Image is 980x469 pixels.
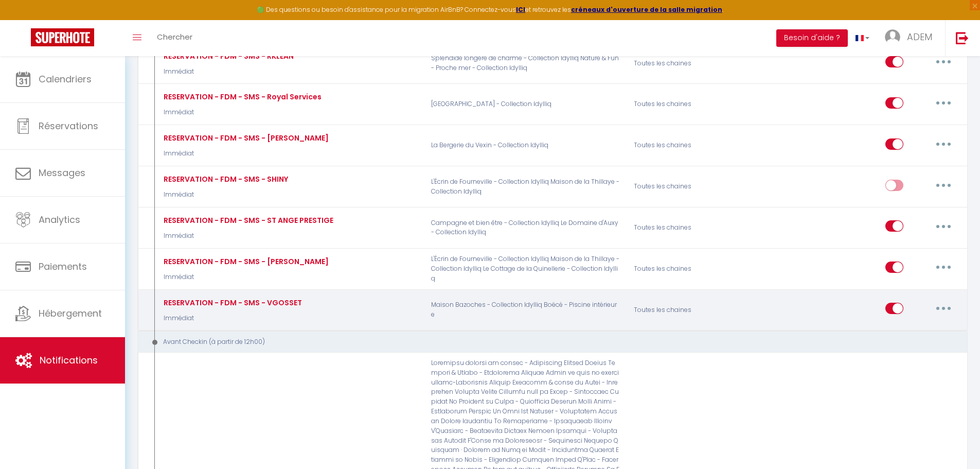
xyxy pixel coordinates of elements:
iframe: Chat [936,423,972,461]
div: RESERVATION - FDM - SMS - ST ANGE PRESTIGE [161,215,333,226]
p: Maison Bazoches - Collection Idylliq Boëcé - Piscine intérieure [424,295,627,325]
p: L'Écrin de Fourneville - Collection Idylliq Maison de la Thillaye - Collection Idylliq Le Cottage... [424,254,627,284]
p: Immédiat [161,108,322,117]
a: ICI [516,5,525,14]
button: Besoin d'aide ? [776,29,848,47]
div: RESERVATION - FDM - SMS - [PERSON_NAME] [161,256,329,267]
p: La Bergerie du Vexin - Collection Idylliq [424,131,627,161]
div: Toutes les chaines [627,90,762,119]
div: RESERVATION - FDM - SMS - [PERSON_NAME] [161,132,329,144]
p: Immédiat [161,149,329,159]
img: Super Booking [31,28,94,46]
a: ... ADEM [877,20,945,56]
p: Immédiat [161,231,333,241]
p: Campagne et bien être - Collection Idylliq Le Domaine d'Auxy - Collection Idylliq [424,213,627,242]
span: ADEM [907,30,932,43]
a: Chercher [149,20,200,56]
div: Toutes les chaines [627,213,762,242]
p: [GEOGRAPHIC_DATA] - Collection Idylliq [424,90,627,119]
div: Toutes les chaines [627,254,762,284]
span: Réservations [39,119,98,132]
span: Chercher [157,31,192,42]
span: Notifications [40,354,98,367]
div: Toutes les chaines [627,48,762,78]
p: Immédiat [161,272,329,282]
span: Hébergement [39,307,102,320]
div: RESERVATION - FDM - SMS - SHINY [161,173,288,185]
div: RESERVATION - FDM - SMS - Royal Services [161,91,322,102]
div: Toutes les chaines [627,172,762,202]
div: RESERVATION - FDM - SMS - VGOSSET [161,297,302,308]
img: ... [885,29,900,45]
span: Messages [39,166,85,179]
div: Avant Checkin (à partir de 12h00) [147,337,942,347]
p: Immédiat [161,314,302,323]
div: Toutes les chaines [627,131,762,161]
button: Ouvrir le widget de chat LiveChat [8,4,39,35]
div: Toutes les chaines [627,295,762,325]
span: Paiements [39,260,87,273]
p: Immédiat [161,190,288,200]
img: logout [956,31,969,44]
span: Analytics [39,213,80,226]
p: Immédiat [161,67,294,77]
p: L'Écrin de Fourneville - Collection Idylliq Maison de la Thillaye - Collection Idylliq [424,172,627,202]
p: Splendide longère de charme - Collection Idylliq Nature & Fun - Proche mer - Collection Idylliq [424,48,627,78]
span: Calendriers [39,73,92,85]
a: créneaux d'ouverture de la salle migration [571,5,722,14]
